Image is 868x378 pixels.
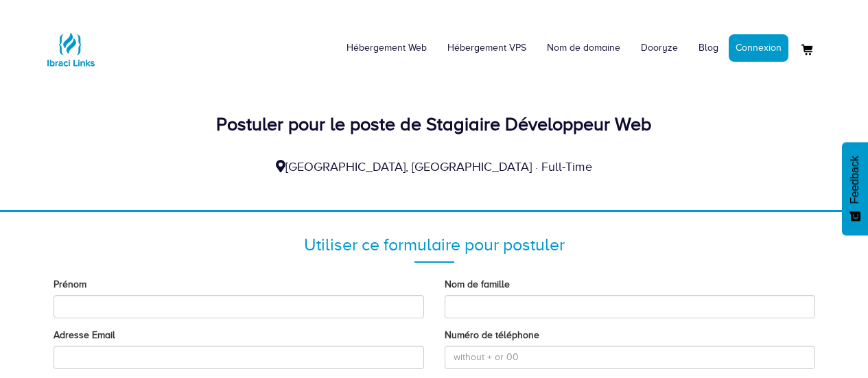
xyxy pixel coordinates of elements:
input: without + or 00 [445,346,815,369]
label: Adresse Email [54,329,115,342]
a: Logo Ibraci Links [43,10,98,77]
label: Nom de famille [445,278,510,292]
a: Nom de domaine [537,27,631,69]
div: Utiliser ce formulaire pour postuler [54,233,815,257]
span: Feedback [849,156,861,204]
button: Feedback - Afficher l’enquête [842,142,868,235]
a: Hébergement VPS [437,27,537,69]
a: Connexion [729,34,788,62]
img: Logo Ibraci Links [43,22,98,77]
a: Hébergement Web [336,27,437,69]
a: Blog [688,27,729,69]
label: Prénom [54,278,86,292]
div: Postuler pour le poste de Stagiaire Développeur Web [43,111,825,138]
div: [GEOGRAPHIC_DATA], [GEOGRAPHIC_DATA] · Full-Time [43,158,825,176]
label: Numéro de téléphone [445,329,539,342]
a: Dooryze [631,27,688,69]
